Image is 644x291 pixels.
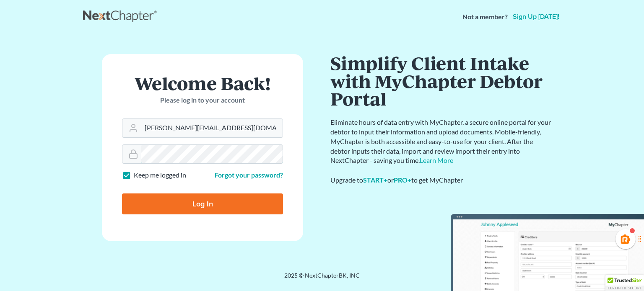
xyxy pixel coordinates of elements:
[141,119,283,137] input: Email Address
[330,175,553,185] div: Upgrade to or to get MyChapter
[511,13,561,20] a: Sign up [DATE]!
[420,156,453,164] a: Learn More
[330,118,553,165] p: Eliminate hours of data entry with MyChapter, a secure online portal for your debtor to input the...
[605,275,644,291] div: TrustedSite Certified
[363,176,387,184] a: START+
[122,95,283,105] p: Please log in to your account
[122,74,283,92] h1: Welcome Back!
[215,171,283,179] a: Forgot your password?
[122,193,283,214] input: Log In
[330,54,553,108] h1: Simplify Client Intake with MyChapter Debtor Portal
[394,176,411,184] a: PRO+
[83,271,561,286] div: 2025 © NextChapterBK, INC
[134,170,186,180] label: Keep me logged in
[462,12,508,22] strong: Not a member?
